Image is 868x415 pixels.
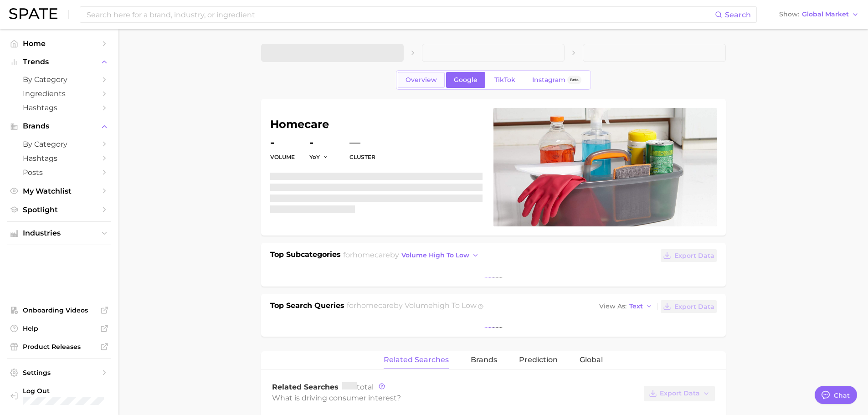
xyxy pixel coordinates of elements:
a: Overview [398,72,445,88]
span: — [349,137,360,148]
a: by Category [7,137,111,151]
a: Product Releases [7,340,111,354]
span: TikTok [494,76,515,84]
img: SPATE [9,8,57,19]
span: Hashtags [23,154,96,163]
button: Brands [7,119,111,133]
span: Related Searches [272,383,339,391]
dd: - [309,137,335,148]
dd: - [270,137,295,148]
span: Global [580,356,603,364]
button: Trends [7,55,111,69]
span: Export Data [674,252,714,260]
span: Settings [23,369,96,377]
a: Help [7,322,111,335]
h1: homecare [270,119,483,130]
span: homecare [356,301,394,310]
span: Related Searches [384,356,449,364]
button: Export Data [661,249,716,262]
span: Brands [23,122,96,130]
div: What is driving consumer interest? [272,392,639,404]
button: YoY [309,153,329,161]
button: Export Data [661,300,716,313]
span: Brands [471,356,497,364]
span: Export Data [660,389,700,397]
span: Google [454,76,478,84]
span: Ingredients [23,89,96,98]
a: InstagramBeta [524,72,589,88]
h1: Top Search Queries [270,300,344,313]
span: Trends [23,58,96,66]
input: Search here for a brand, industry, or ingredient [86,7,715,22]
a: Posts [7,165,111,179]
button: View AsText [597,301,655,313]
span: Show [779,12,799,17]
span: Overview [406,76,437,84]
a: Log out. Currently logged in with e-mail marwat@spate.nyc. [7,384,111,408]
a: My Watchlist [7,184,111,198]
button: volume high to low [399,249,482,261]
span: high to low [433,301,477,310]
span: for by [343,251,482,259]
span: volume high to low [401,251,469,259]
a: Home [7,36,111,51]
a: Ingredients [7,87,111,101]
span: Spotlight [23,205,96,214]
span: Search [725,10,751,19]
span: total [342,383,374,391]
button: Export Data [644,386,715,401]
button: ShowGlobal Market [777,9,861,20]
span: Hashtags [23,103,96,112]
span: Instagram [532,76,565,84]
span: Industries [23,229,96,237]
span: Product Releases [23,343,96,351]
span: Posts [23,168,96,177]
a: Spotlight [7,203,111,217]
span: homecare [353,251,390,259]
span: by Category [23,140,96,149]
span: Beta [570,76,579,84]
a: TikTok [487,72,523,88]
a: Hashtags [7,151,111,165]
button: Industries [7,226,111,240]
span: Global Market [802,12,849,17]
span: by Category [23,75,96,84]
span: My Watchlist [23,187,96,195]
span: YoY [309,153,320,161]
span: Onboarding Videos [23,306,96,314]
h2: for by Volume [347,300,477,313]
dt: volume [270,152,295,163]
a: Hashtags [7,101,111,115]
dt: cluster [349,152,375,163]
span: View As [599,304,627,309]
span: Export Data [674,303,714,311]
span: Home [23,39,96,48]
a: Google [446,72,485,88]
span: Prediction [519,356,558,364]
h1: Top Subcategories [270,249,341,263]
span: Log Out [23,387,104,395]
a: Onboarding Videos [7,303,111,317]
a: Settings [7,366,111,379]
a: by Category [7,72,111,87]
span: Text [629,304,643,309]
span: Help [23,324,96,333]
